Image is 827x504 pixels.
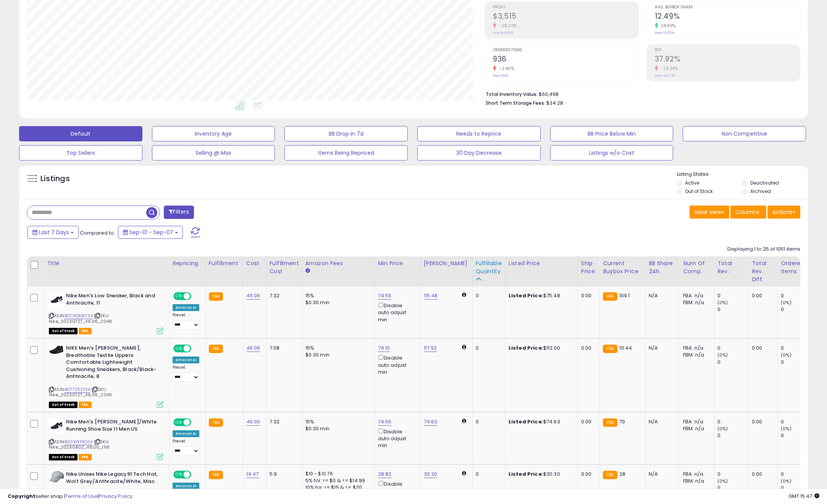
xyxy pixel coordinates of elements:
div: N/A [649,292,674,299]
div: Fulfillment Cost [270,259,299,275]
div: Ship Price [581,259,596,275]
div: 7.32 [270,418,296,425]
span: 111.44 [619,344,632,352]
b: Nike Men's Low Sneaker, Black and Anthracite, 11 [66,292,159,308]
a: 117.92 [424,344,437,352]
div: Amazon AI [173,304,199,311]
strong: Copyright [8,493,36,500]
div: FBA: n/a [683,292,708,299]
div: $0.30 min [305,352,369,358]
div: Ordered Items [781,259,809,275]
small: Prev: 963 [493,73,509,78]
span: Compared to: [80,229,115,237]
div: 0.00 [752,345,772,352]
span: OFF [190,472,202,478]
button: Sep-01 - Sep-07 [118,226,183,239]
h2: $3,515 [493,12,638,22]
div: Preset: [173,313,200,330]
b: Short Term Storage Fees: [486,100,545,106]
div: Disable auto adjust min [378,353,415,376]
span: ON [174,345,184,352]
button: Default [19,126,142,141]
button: BB Price Below Min [550,126,674,141]
button: Items Being Repriced [284,145,408,160]
div: Fulfillable Quantity [476,259,502,275]
small: FBA [209,418,223,427]
div: Amazon Fees [305,259,372,267]
div: Listed Price [509,259,575,267]
a: Terms of Use [65,493,98,500]
button: BB Drop in 7d [284,126,408,141]
div: 7.08 [270,345,296,352]
li: $60,498 [486,89,795,98]
div: 0.00 [752,471,772,478]
div: N/A [649,471,674,478]
div: FBA: n/a [683,471,708,478]
div: 7.32 [270,292,296,299]
span: All listings that are currently out of stock and unavailable for purchase on Amazon [49,454,78,460]
span: 70 [619,418,625,425]
span: | SKU: Nike_20230727_46.06_2048 [49,313,112,324]
button: Save View [690,206,729,219]
small: FBA [209,345,223,353]
span: OFF [190,293,202,300]
span: $34.28 [546,99,563,107]
h2: 12.49% [655,12,800,22]
div: BB Share 24h. [649,259,677,275]
div: 0 [781,345,812,352]
button: Listings w/o Cost [550,145,674,160]
div: 0.00 [752,292,772,299]
div: 0 [781,432,812,439]
div: $75.48 [509,292,572,299]
div: 0 [781,418,812,425]
div: 15% [305,292,369,299]
div: 0.00 [752,418,772,425]
button: Selling @ Max [152,145,275,160]
h2: 37.92% [655,55,800,65]
button: Filters [164,206,194,219]
div: Repricing [173,259,202,267]
a: 30.30 [424,470,438,478]
img: 41u2-l2oVOL._SL40_.jpg [49,471,64,483]
div: 0 [476,418,499,425]
small: Prev: $4,895 [493,31,513,35]
button: Inventory Age [152,126,275,141]
div: 0 [781,306,812,313]
div: $0.30 min [305,299,369,306]
div: Num of Comp. [683,259,711,275]
div: [PERSON_NAME] [424,259,469,267]
img: 41JKCtJHfFL._SL40_.jpg [49,345,64,355]
label: Deactivated [750,180,779,186]
button: 30 Day Decrease [417,145,541,160]
span: | SKU: Nike_20230727_46.06_2049 [49,386,112,398]
div: Displaying 1 to 25 of 1051 items [727,246,800,253]
div: $30.30 [509,471,572,478]
div: Total Rev. Diff. [752,259,774,284]
a: Privacy Policy [99,493,132,500]
h2: 936 [493,55,638,65]
button: Columns [730,206,766,219]
a: 74.63 [424,418,438,426]
small: (0%) [781,300,791,306]
span: FBA [79,402,92,408]
div: 0 [781,292,812,299]
div: 0 [717,471,748,478]
small: FBA [603,292,617,301]
div: 0 [476,292,499,299]
div: Current Buybox Price [603,259,642,275]
span: OFF [190,419,202,426]
span: 2025-09-16 15:47 GMT [788,493,819,500]
div: 0 [717,306,748,313]
div: 0 [717,292,748,299]
div: N/A [649,418,674,425]
a: 46.06 [246,292,260,300]
div: 5% for >= $0 & <= $14.99 [305,477,369,484]
div: 0 [781,471,812,478]
span: 28 [619,470,625,478]
b: Listed Price: [509,344,543,352]
label: Out of Stock [685,188,713,194]
div: FBM: n/a [683,299,708,306]
span: FBA [79,328,92,334]
a: 74.56 [378,418,392,426]
span: All listings that are currently out of stock and unavailable for purchase on Amazon [49,328,78,334]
